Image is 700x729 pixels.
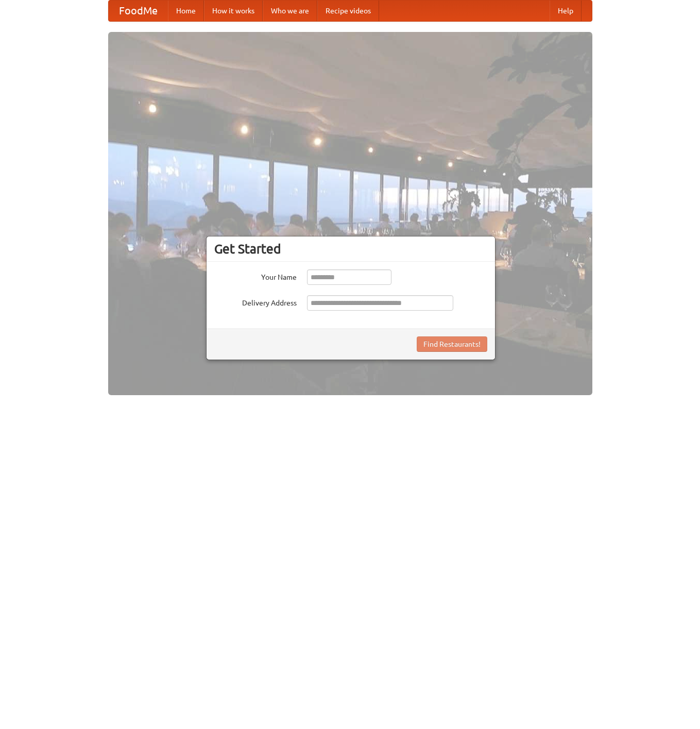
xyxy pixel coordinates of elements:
[263,1,317,21] a: Who we are
[214,295,297,308] label: Delivery Address
[168,1,204,21] a: Home
[550,1,582,21] a: Help
[317,1,379,21] a: Recipe videos
[204,1,263,21] a: How it works
[214,241,487,257] h3: Get Started
[109,1,168,21] a: FoodMe
[417,336,487,352] button: Find Restaurants!
[214,269,297,282] label: Your Name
